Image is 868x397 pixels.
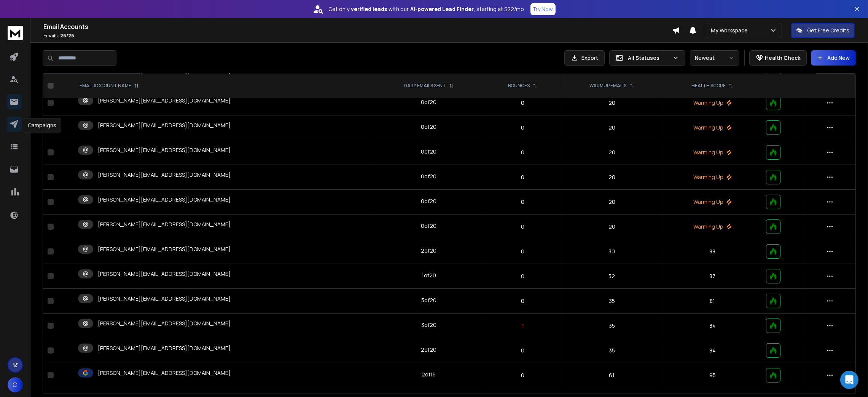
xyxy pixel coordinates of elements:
[663,289,761,314] td: 81
[98,97,231,104] p: [PERSON_NAME][EMAIL_ADDRESS][DOMAIN_NAME]
[807,27,849,34] p: Get Free Credits
[490,173,556,181] p: 0
[590,83,627,89] p: WARMUP EMAILS
[533,5,553,13] p: Try Now
[490,99,556,107] p: 0
[421,98,436,106] div: 0 of 20
[98,270,231,278] p: [PERSON_NAME][EMAIL_ADDRESS][DOMAIN_NAME]
[98,122,231,129] p: [PERSON_NAME][EMAIL_ADDRESS][DOMAIN_NAME]
[98,146,231,154] p: [PERSON_NAME][EMAIL_ADDRESS][DOMAIN_NAME]
[404,83,446,89] p: DAILY EMAILS SENT
[421,296,436,304] div: 3 of 20
[98,295,231,303] p: [PERSON_NAME][EMAIL_ADDRESS][DOMAIN_NAME]
[421,346,436,354] div: 2 of 20
[561,91,663,115] td: 20
[561,363,663,388] td: 61
[421,173,436,180] div: 0 of 20
[663,264,761,289] td: 87
[791,23,855,38] button: Get Free Credits
[422,371,436,378] div: 2 of 15
[8,377,23,392] button: C
[561,165,663,190] td: 20
[749,50,807,66] button: Health Check
[23,118,61,133] div: Campaigns
[490,322,556,330] p: 1
[668,124,757,131] p: Warming Up
[98,221,231,228] p: [PERSON_NAME][EMAIL_ADDRESS][DOMAIN_NAME]
[490,272,556,280] p: 0
[663,314,761,338] td: 84
[561,314,663,338] td: 35
[490,248,556,255] p: 0
[691,83,726,89] p: HEALTH SCORE
[43,33,672,39] p: Emails :
[421,148,436,155] div: 0 of 20
[490,124,556,131] p: 0
[668,149,757,156] p: Warming Up
[561,289,663,314] td: 35
[663,338,761,363] td: 84
[98,344,231,352] p: [PERSON_NAME][EMAIL_ADDRESS][DOMAIN_NAME]
[421,222,436,230] div: 0 of 20
[765,54,800,62] p: Health Check
[351,5,387,13] strong: verified leads
[421,197,436,205] div: 0 of 20
[98,320,231,327] p: [PERSON_NAME][EMAIL_ADDRESS][DOMAIN_NAME]
[421,247,436,255] div: 2 of 20
[98,196,231,203] p: [PERSON_NAME][EMAIL_ADDRESS][DOMAIN_NAME]
[8,26,23,40] img: logo
[564,50,605,66] button: Export
[98,369,231,377] p: [PERSON_NAME][EMAIL_ADDRESS][DOMAIN_NAME]
[43,22,672,31] h1: Email Accounts
[490,223,556,231] p: 0
[490,149,556,156] p: 0
[411,5,475,13] strong: AI-powered Lead Finder,
[663,239,761,264] td: 88
[490,371,556,379] p: 0
[421,321,436,329] div: 3 of 20
[561,338,663,363] td: 35
[490,198,556,206] p: 0
[60,32,74,39] span: 26 / 26
[422,272,436,279] div: 1 of 20
[663,363,761,388] td: 95
[98,245,231,253] p: [PERSON_NAME][EMAIL_ADDRESS][DOMAIN_NAME]
[668,99,757,107] p: Warming Up
[329,5,524,13] p: Get only with our starting at $22/mo
[561,140,663,165] td: 20
[508,83,530,89] p: BOUNCES
[561,264,663,289] td: 32
[668,173,757,181] p: Warming Up
[561,215,663,239] td: 20
[490,347,556,354] p: 0
[530,3,556,15] button: Try Now
[561,239,663,264] td: 30
[561,115,663,140] td: 20
[98,171,231,179] p: [PERSON_NAME][EMAIL_ADDRESS][DOMAIN_NAME]
[668,223,757,231] p: Warming Up
[561,190,663,215] td: 20
[668,198,757,206] p: Warming Up
[628,54,670,62] p: All Statuses
[840,371,858,389] div: Open Intercom Messenger
[711,27,751,34] p: My Workspace
[490,297,556,305] p: 0
[80,83,139,89] div: EMAIL ACCOUNT NAME
[811,50,856,66] button: Add New
[421,123,436,131] div: 0 of 20
[690,50,739,66] button: Newest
